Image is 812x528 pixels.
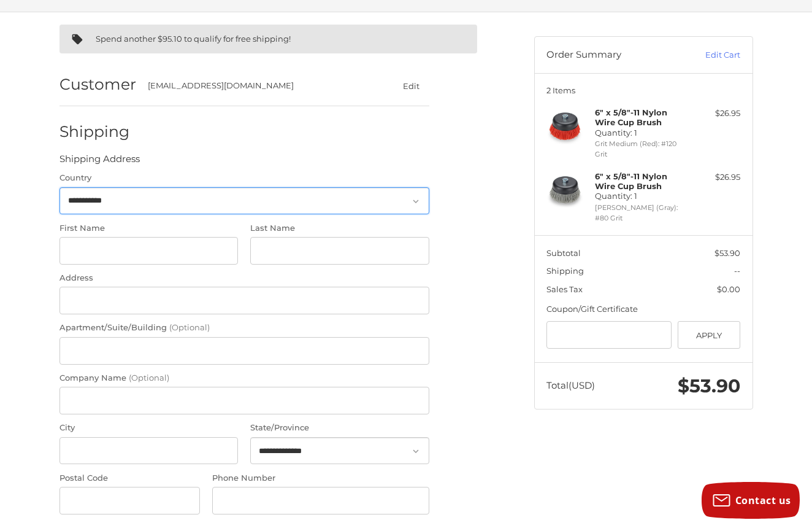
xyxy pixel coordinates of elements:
span: $53.90 [678,375,740,397]
label: First Name [59,222,239,235]
input: Gift Certificate or Coupon Code [546,321,672,349]
span: Shipping [546,266,584,276]
button: Apply [678,321,741,349]
label: Address [59,272,429,284]
label: Phone Number [212,472,429,484]
h2: Shipping [59,122,131,141]
span: Sales Tax [546,284,583,294]
div: $26.95 [692,107,740,120]
button: Edit [394,77,429,95]
label: Postal Code [59,472,201,484]
label: City [59,422,239,434]
h4: Quantity: 1 [595,171,689,201]
span: Contact us [735,494,791,507]
span: $0.00 [717,284,740,294]
h4: Quantity: 1 [595,107,689,138]
div: [EMAIL_ADDRESS][DOMAIN_NAME] [148,80,370,92]
span: Spend another $95.10 to qualify for free shipping! [96,34,291,44]
li: Grit Medium (Red): #120 Grit [595,139,689,159]
h2: Customer [59,75,136,94]
h3: 2 Items [546,85,740,95]
strong: 6" x 5/8"-11 Nylon Wire Cup Brush [595,171,667,191]
label: Company Name [59,372,429,384]
span: -- [734,266,740,276]
div: $26.95 [692,171,740,184]
span: Total (USD) [546,379,595,391]
li: [PERSON_NAME] (Gray): #80 Grit [595,203,689,223]
button: Contact us [702,482,800,519]
label: State/Province [250,422,429,434]
legend: Shipping Address [59,152,140,172]
a: Edit Cart [678,49,740,61]
label: Apartment/Suite/Building [59,322,429,334]
label: Last Name [250,222,429,235]
strong: 6" x 5/8"-11 Nylon Wire Cup Brush [595,107,667,127]
small: (Optional) [169,322,210,332]
div: Coupon/Gift Certificate [546,303,740,316]
label: Country [59,172,429,184]
h3: Order Summary [546,49,678,61]
small: (Optional) [129,373,169,382]
span: $53.90 [714,248,740,258]
span: Subtotal [546,248,581,258]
